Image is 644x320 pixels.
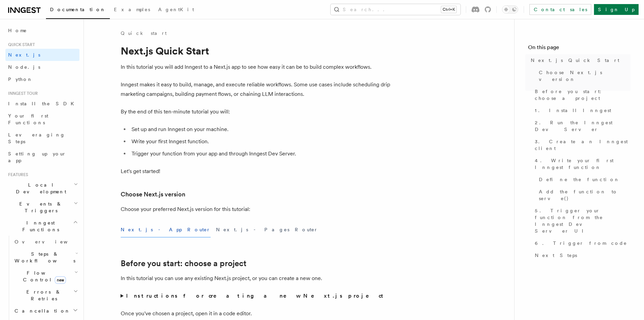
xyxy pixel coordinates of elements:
span: Next Steps [535,252,577,259]
summary: Instructions for creating a new Next.js project [121,291,391,301]
a: AgentKit [154,2,198,18]
span: Setting up your app [8,151,66,163]
span: Quick start [5,42,35,47]
a: Documentation [46,2,110,19]
a: Your first Functions [5,110,79,129]
a: Overview [12,236,79,248]
a: Choose Next.js version [536,66,630,85]
a: Examples [110,2,154,18]
p: In this tutorial you will add Inngest to a Next.js app to see how easy it can be to build complex... [121,62,391,72]
button: Flow Controlnew [12,267,79,286]
span: 2. Run the Inngest Dev Server [535,119,630,133]
p: Let's get started! [121,167,391,176]
span: 1. Install Inngest [535,107,611,114]
a: Next Steps [532,249,630,261]
a: Contact sales [529,4,591,15]
span: new [55,276,66,284]
span: Errors & Retries [12,289,73,302]
a: Install the SDK [5,98,79,110]
span: Next.js [8,52,40,58]
button: Inngest Functions [5,217,79,236]
span: Steps & Workflows [12,251,75,264]
span: 6. Trigger from code [535,240,627,247]
a: Sign Up [594,4,639,15]
span: Examples [114,7,150,12]
a: Node.js [5,61,79,73]
span: Python [8,77,33,82]
span: Documentation [50,7,106,12]
p: Inngest makes it easy to build, manage, and execute reliable workflows. Some use cases include sc... [121,80,391,99]
a: Define the function [536,173,630,186]
button: Events & Triggers [5,198,79,217]
a: 6. Trigger from code [532,237,630,249]
span: 3. Create an Inngest client [535,138,630,152]
span: Flow Control [12,270,74,283]
button: Toggle dark mode [502,5,518,14]
span: Features [5,172,28,177]
a: 4. Write your first Inngest function [532,154,630,173]
a: Quick start [121,30,167,37]
span: Inngest tour [5,91,38,96]
li: Set up and run Inngest on your machine. [129,125,391,134]
a: Home [5,24,79,37]
span: Before you start: choose a project [535,88,630,102]
strong: Instructions for creating a new Next.js project [126,293,386,299]
span: Add the function to serve() [539,188,630,202]
a: Leveraging Steps [5,129,79,148]
p: By the end of this ten-minute tutorial you will: [121,107,391,116]
p: In this tutorial you can use any existing Next.js project, or you can create a new one. [121,274,391,283]
button: Cancellation [12,305,79,317]
a: Next.js Quick Start [528,54,630,66]
a: Before you start: choose a project [121,259,246,268]
a: 3. Create an Inngest client [532,135,630,154]
span: 5. Trigger your function from the Inngest Dev Server UI [535,207,630,234]
span: Cancellation [12,307,70,314]
a: Python [5,73,79,85]
span: Overview [15,239,84,244]
a: Add the function to serve() [536,186,630,205]
a: Setting up your app [5,148,79,167]
span: AgentKit [158,7,194,12]
kbd: Ctrl+K [441,6,456,13]
span: Define the function [539,176,620,183]
a: 2. Run the Inngest Dev Server [532,116,630,135]
button: Next.js - Pages Router [216,222,318,237]
span: Choose Next.js version [539,69,630,83]
h1: Next.js Quick Start [121,45,391,57]
h4: On this page [528,43,630,54]
span: 4. Write your first Inngest function [535,157,630,171]
span: Install the SDK [8,101,78,106]
button: Next.js - App Router [121,222,211,237]
p: Choose your preferred Next.js version for this tutorial: [121,205,391,214]
button: Errors & Retries [12,286,79,305]
span: Inngest Functions [5,219,73,233]
p: Once you've chosen a project, open it in a code editor. [121,309,391,318]
li: Write your first Inngest function. [129,137,391,146]
span: Home [8,27,27,34]
span: Node.js [8,64,40,70]
span: Local Development [5,182,74,195]
span: Leveraging Steps [8,132,65,144]
a: Choose Next.js version [121,190,185,199]
button: Search...Ctrl+K [331,4,460,15]
button: Local Development [5,179,79,198]
a: 1. Install Inngest [532,104,630,116]
span: Your first Functions [8,113,48,125]
a: 5. Trigger your function from the Inngest Dev Server UI [532,205,630,237]
span: Events & Triggers [5,200,74,214]
span: Next.js Quick Start [531,57,619,64]
a: Before you start: choose a project [532,85,630,104]
a: Next.js [5,49,79,61]
button: Steps & Workflows [12,248,79,267]
li: Trigger your function from your app and through Inngest Dev Server. [129,149,391,158]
